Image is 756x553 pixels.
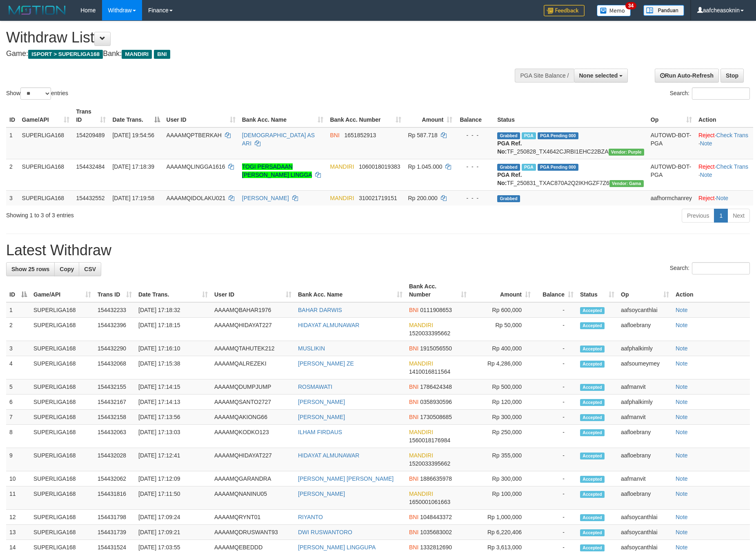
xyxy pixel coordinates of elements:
[298,529,352,535] a: DWI RUSWANTORO
[409,307,418,313] span: BNI
[522,164,536,171] span: Marked by aafsoycanthlai
[30,302,94,318] td: SUPERLIGA168
[112,195,154,201] span: [DATE] 17:19:58
[298,514,323,520] a: RIYANTO
[30,486,94,510] td: SUPERLIGA168
[163,104,239,127] th: User ID: activate to sort column ascending
[714,209,728,223] a: 1
[409,414,418,420] span: BNI
[298,345,325,352] a: MUSLIKIN
[618,341,672,356] td: aafphalkimly
[580,384,605,391] span: Accepted
[54,262,79,276] a: Copy
[534,318,577,341] td: -
[135,302,211,318] td: [DATE] 17:18:32
[676,491,688,497] a: Note
[618,410,672,425] td: aafmanvit
[676,429,688,435] a: Note
[534,395,577,410] td: -
[716,195,729,201] a: Note
[420,544,452,551] span: Copy 1332812690 to clipboard
[409,491,433,497] span: MANDIRI
[19,159,73,190] td: SUPERLIGA168
[538,132,578,139] span: PGA Pending
[298,491,345,497] a: [PERSON_NAME]
[580,514,605,521] span: Accepted
[211,395,295,410] td: AAAAMQSANTO2727
[94,486,135,510] td: 154431816
[618,379,672,395] td: aafmanvit
[494,127,647,159] td: TF_250828_TX4642CJRBI1EHC22BZA
[20,87,51,100] select: Showentries
[135,395,211,410] td: [DATE] 17:14:13
[94,302,135,318] td: 154432233
[167,195,226,201] span: AAAAMQIDOLAKU021
[19,104,73,127] th: Game/API: activate to sort column ascending
[135,471,211,486] td: [DATE] 17:12:09
[534,379,577,395] td: -
[6,302,30,318] td: 1
[676,399,688,405] a: Note
[618,318,672,341] td: aafloebrany
[6,242,750,259] h1: Latest Withdraw
[6,486,30,510] td: 11
[497,195,520,202] span: Grabbed
[580,322,605,329] span: Accepted
[94,510,135,525] td: 154431798
[580,307,605,314] span: Accepted
[330,132,339,138] span: BNI
[409,360,433,367] span: MANDIRI
[295,279,406,302] th: Bank Acc. Name: activate to sort column ascending
[580,529,605,536] span: Accepted
[609,149,644,156] span: Vendor URL: https://trx4.1velocity.biz
[409,399,418,405] span: BNI
[298,360,354,367] a: [PERSON_NAME] ZE
[695,127,753,159] td: · ·
[94,448,135,471] td: 154432028
[534,448,577,471] td: -
[643,5,684,16] img: panduan.png
[30,510,94,525] td: SUPERLIGA168
[30,448,94,471] td: SUPERLIGA168
[28,50,103,59] span: ISPORT > SUPERLIGA168
[135,410,211,425] td: [DATE] 17:13:56
[30,471,94,486] td: SUPERLIGA168
[420,475,452,482] span: Copy 1886635978 to clipboard
[580,414,605,421] span: Accepted
[597,5,631,16] img: Button%20Memo.svg
[580,361,605,368] span: Accepted
[298,307,342,313] a: BAHAR DARWIS
[211,448,295,471] td: AAAAMQHIDAYAT227
[670,262,750,274] label: Search:
[609,180,644,187] span: Vendor URL: https://trx31.1velocity.biz
[298,475,394,482] a: [PERSON_NAME] [PERSON_NAME]
[112,163,154,170] span: [DATE] 17:18:39
[6,159,19,190] td: 2
[670,87,750,100] label: Search:
[676,544,688,551] a: Note
[676,384,688,390] a: Note
[409,544,418,551] span: BNI
[534,302,577,318] td: -
[727,209,750,223] a: Next
[409,429,433,435] span: MANDIRI
[211,318,295,341] td: AAAAMQHIDAYAT227
[420,414,452,420] span: Copy 1730508685 to clipboard
[618,425,672,448] td: aafloebrany
[716,132,749,138] a: Check Trans
[79,262,101,276] a: CSV
[579,72,618,79] span: None selected
[211,471,295,486] td: AAAAMQGARANDRA
[327,104,405,127] th: Bank Acc. Number: activate to sort column ascending
[135,341,211,356] td: [DATE] 17:16:10
[409,460,450,467] span: Copy 1520033395662 to clipboard
[409,368,450,375] span: Copy 1410016811564 to clipboard
[534,410,577,425] td: -
[408,195,437,201] span: Rp 200.000
[30,410,94,425] td: SUPERLIGA168
[112,132,154,138] span: [DATE] 19:54:56
[420,384,452,390] span: Copy 1786424348 to clipboard
[94,471,135,486] td: 154432062
[618,510,672,525] td: aafsoycanthlai
[409,514,418,520] span: BNI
